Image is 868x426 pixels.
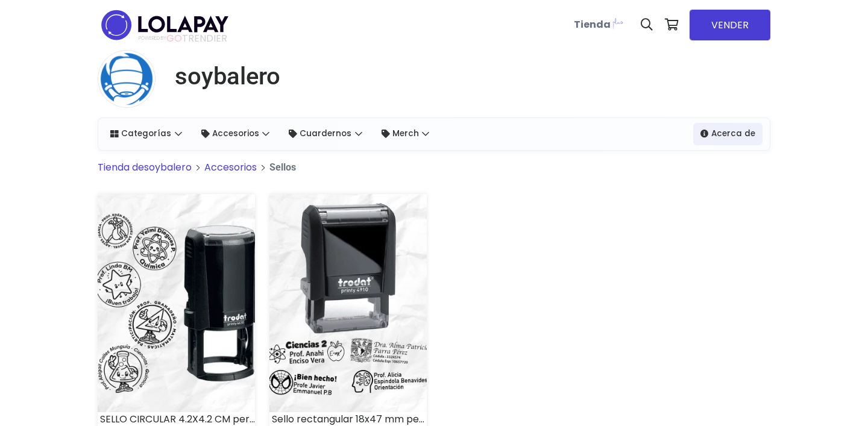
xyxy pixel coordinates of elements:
img: small.png [98,50,156,108]
span: TRENDIER [139,33,227,44]
a: VENDER [690,10,770,40]
a: Merch [374,123,437,145]
b: Tienda [574,17,611,31]
a: Cuardernos [281,123,370,145]
span: GO [166,31,182,45]
a: Accesorios [204,160,257,174]
img: small_1755315181444.jpeg [98,194,255,412]
a: soybalero [165,62,280,91]
h1: soybalero [175,62,280,91]
a: Categorías [103,123,189,145]
span: Sellos [269,161,296,173]
a: Accesorios [194,123,277,145]
img: logo [98,6,232,44]
span: POWERED BY [139,35,166,42]
span: Tienda de [98,160,144,174]
a: Tienda desoybalero [98,160,192,174]
img: small_1755314519880.jpeg [269,194,427,412]
img: Lolapay Plus [611,16,625,30]
a: Acerca de [693,123,763,145]
nav: breadcrumb [98,160,770,184]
